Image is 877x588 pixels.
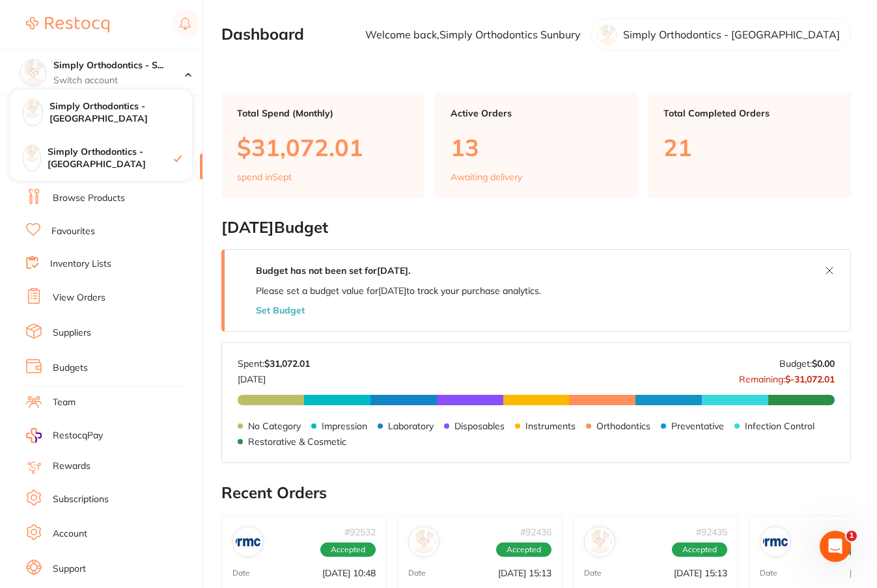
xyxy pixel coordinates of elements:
p: Laboratory [388,421,434,431]
strong: Budget has not been set for [DATE] . [256,265,410,276]
img: Horseley Dental [587,529,612,554]
h4: Simply Orthodontics - Sydenham [53,59,185,72]
p: No Category [248,421,301,431]
button: Set Budget [256,305,305,315]
span: Accepted [496,542,551,557]
p: Remaining: [739,369,835,384]
h4: Simply Orthodontics - [GEOGRAPHIC_DATA] [48,146,174,171]
a: Inventory Lists [50,258,111,271]
img: Restocq Logo [26,17,109,33]
a: Active Orders13Awaiting delivery [435,92,638,198]
p: 21 [663,134,835,161]
strong: $-31,072.01 [785,373,835,385]
p: [DATE] 15:13 [674,568,727,578]
p: $31,072.01 [237,134,409,161]
img: ORMCO [236,529,260,554]
h2: [DATE] Budget [221,219,851,237]
p: Restorative & Cosmetic [248,436,346,447]
a: Rewards [53,460,90,473]
span: 1 [846,531,857,541]
p: spend in Sept [237,172,292,182]
img: Medident [411,529,436,554]
p: Date [232,568,250,578]
p: [DATE] 10:48 [322,568,376,578]
h4: Simply Orthodontics - [GEOGRAPHIC_DATA] [49,100,192,126]
img: ORMCO [763,529,788,554]
p: Infection Control [745,421,814,431]
iframe: Intercom live chat [820,531,851,562]
p: Total Spend (Monthly) [237,108,409,118]
a: Browse Products [53,192,125,205]
a: Total Completed Orders21 [648,92,851,198]
p: Budget: [779,358,835,369]
p: Date [584,568,602,578]
a: Total Spend (Monthly)$31,072.01spend inSept [221,92,425,198]
img: Simply Orthodontics - Sydenham [20,60,46,86]
p: Active Orders [451,108,622,118]
p: Date [760,568,777,578]
strong: $31,072.01 [264,358,310,369]
img: Simply Orthodontics - Sydenham [23,145,40,162]
span: Accepted [672,542,727,557]
p: Simply Orthodontics - [GEOGRAPHIC_DATA] [623,29,840,40]
strong: $0.00 [812,358,835,369]
p: Total Completed Orders [663,108,835,118]
img: RestocqPay [26,428,42,443]
p: Impression [322,421,367,431]
a: View Orders [53,291,105,304]
p: Instruments [525,421,576,431]
p: # 92435 [696,527,727,537]
p: # 92436 [520,527,551,537]
a: Account [53,528,87,541]
a: Team [53,396,76,409]
p: Please set a budget value for [DATE] to track your purchase analytics. [256,286,541,296]
p: Spent: [238,358,310,369]
a: Budgets [53,362,88,375]
p: Date [408,568,426,578]
img: Simply Orthodontics - Sunbury [23,100,42,118]
p: Awaiting delivery [451,172,522,182]
p: 13 [451,134,622,161]
p: Preventative [671,421,724,431]
p: Disposables [454,421,505,431]
p: Switch account [53,74,185,87]
span: RestocqPay [53,429,103,442]
h2: Dashboard [221,25,304,44]
a: Restocq Logo [26,10,109,40]
span: Accepted [320,542,376,557]
p: Orthodontics [596,421,650,431]
a: Suppliers [53,327,91,340]
a: RestocqPay [26,428,103,443]
p: [DATE] [238,369,310,384]
p: [DATE] 15:13 [498,568,551,578]
a: Subscriptions [53,493,109,506]
p: Welcome back, Simply Orthodontics Sunbury [365,29,581,40]
p: # 92532 [344,527,376,537]
a: Support [53,563,86,576]
a: Favourites [51,225,95,238]
h2: Recent Orders [221,484,851,502]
